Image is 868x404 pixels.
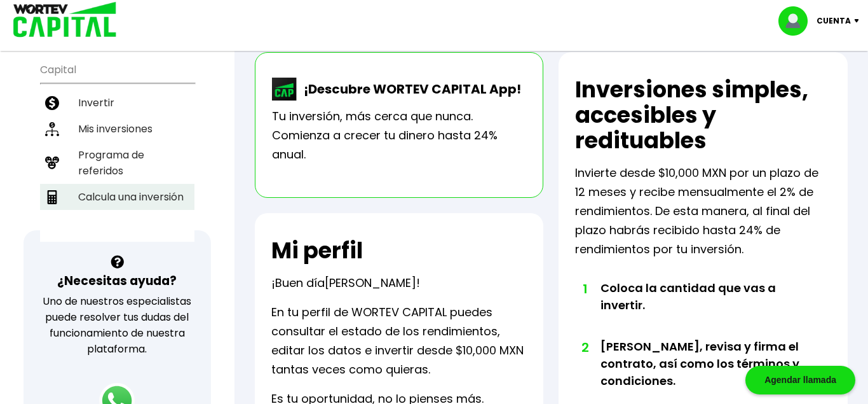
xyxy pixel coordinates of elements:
[40,90,194,116] a: Invertir
[271,274,420,293] p: ¡Buen día !
[575,77,831,153] h2: Inversiones simples, accesibles y redituables
[272,78,297,101] img: wortev-capital-app-icon
[778,6,817,36] img: profile-image
[851,19,868,23] img: icon-down
[45,156,59,170] img: recomiendanos-icon.9b8e9327.svg
[325,275,416,291] span: [PERSON_NAME]
[271,238,363,263] h2: Mi perfil
[45,190,59,204] img: calculadora-icon.17d418c4.svg
[40,55,194,242] ul: Capital
[40,116,194,142] a: Mis inversiones
[40,293,194,357] p: Uno de nuestros especialistas puede resolver tus dudas del funcionamiento de nuestra plataforma.
[40,184,194,210] a: Calcula una inversión
[817,11,851,31] p: Cuenta
[57,272,177,290] h3: ¿Necesitas ayuda?
[600,279,805,338] li: Coloca la cantidad que vas a invertir.
[40,142,194,184] a: Programa de referidos
[297,80,521,99] p: ¡Descubre WORTEV CAPITAL App!
[581,338,588,357] span: 2
[745,366,855,394] div: Agendar llamada
[272,107,527,164] p: Tu inversión, más cerca que nunca. Comienza a crecer tu dinero hasta 24% anual.
[271,303,527,379] p: En tu perfil de WORTEV CAPITAL puedes consultar el estado de los rendimientos, editar los datos e...
[575,164,831,259] p: Invierte desde $10,000 MXN por un plazo de 12 meses y recibe mensualmente el 2% de rendimientos. ...
[581,279,588,298] span: 1
[45,96,59,110] img: invertir-icon.b3b967d7.svg
[45,122,59,136] img: inversiones-icon.6695dc30.svg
